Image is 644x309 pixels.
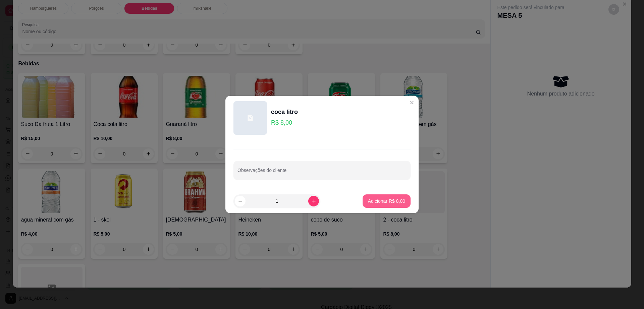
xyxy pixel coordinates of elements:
p: Adicionar R$ 8,00 [368,198,405,204]
button: decrease-product-quantity [235,196,246,206]
input: Observações do cliente [237,170,407,176]
button: Close [407,97,417,108]
button: Adicionar R$ 8,00 [363,194,411,208]
p: R$ 8,00 [271,118,298,127]
button: increase-product-quantity [308,196,319,206]
div: coca litro [271,107,298,117]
